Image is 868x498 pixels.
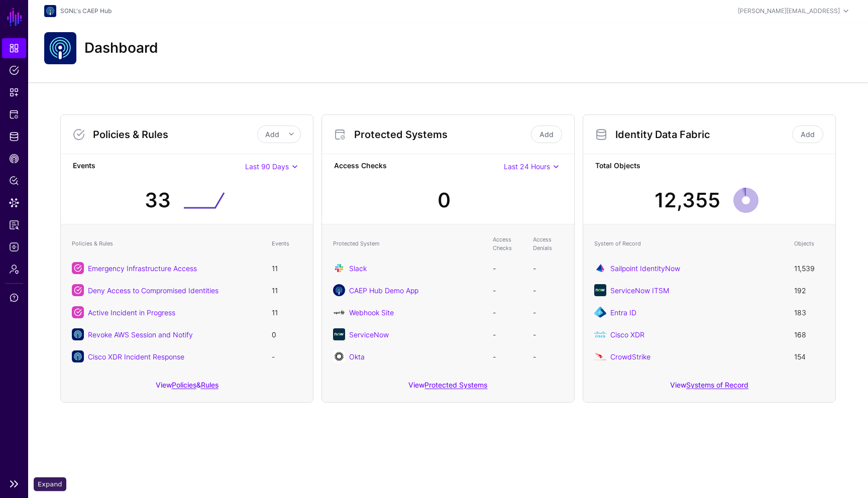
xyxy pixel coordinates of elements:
img: svg+xml;base64,PHN2ZyB3aWR0aD0iNjQiIGhlaWdodD0iNjQiIHZpZXdCb3g9IjAgMCA2NCA2NCIgZmlsbD0ibm9uZSIgeG... [333,262,345,274]
td: 192 [789,279,829,301]
span: Identity Data Fabric [9,132,19,142]
span: Last 24 Hours [504,162,550,171]
span: Data Lens [9,198,19,208]
span: Last 90 Days [245,162,289,171]
div: Expand [34,477,66,491]
td: 11,539 [789,257,829,279]
a: Slack [349,264,367,273]
a: CAEP Hub Demo App [349,286,418,295]
h2: Dashboard [84,40,158,57]
h3: Policies & Rules [93,129,257,141]
h3: Protected Systems [354,129,529,141]
td: 11 [267,257,307,279]
th: Protected System [328,230,488,257]
a: Policies [2,60,26,80]
a: CrowdStrike [610,352,650,361]
span: Dashboard [9,43,19,53]
strong: Total Objects [595,160,823,173]
span: Add [265,130,279,139]
img: svg+xml;base64,PHN2ZyB3aWR0aD0iNjQiIGhlaWdodD0iNjQiIHZpZXdCb3g9IjAgMCA2NCA2NCIgZmlsbD0ibm9uZSIgeG... [333,350,345,362]
a: Okta [349,352,365,361]
a: Dashboard [2,38,26,58]
span: Reports [9,220,19,230]
a: SGNL's CAEP Hub [60,7,112,15]
span: Admin [9,264,19,274]
a: Add [531,126,562,143]
td: 11 [267,301,307,323]
img: svg+xml;base64,PHN2ZyB3aWR0aD0iNjQiIGhlaWdodD0iNjQiIHZpZXdCb3g9IjAgMCA2NCA2NCIgZmlsbD0ibm9uZSIgeG... [44,32,76,64]
span: Snippets [9,87,19,97]
th: System of Record [589,230,789,257]
th: Policies & Rules [67,230,267,257]
img: svg+xml;base64,PHN2ZyB3aWR0aD0iNjQiIGhlaWdodD0iNjQiIHZpZXdCb3g9IjAgMCA2NCA2NCIgZmlsbD0ibm9uZSIgeG... [594,262,606,274]
a: Sailpoint IdentityNow [610,264,680,273]
strong: Events [73,160,245,173]
td: - [488,257,528,279]
div: View & [61,374,313,402]
span: Policy Lens [9,176,19,186]
a: Emergency Infrastructure Access [88,264,197,273]
a: Reports [2,215,26,235]
td: 11 [267,279,307,301]
img: svg+xml;base64,PHN2ZyB3aWR0aD0iNjQiIGhlaWdodD0iNjQiIHZpZXdCb3g9IjAgMCA2NCA2NCIgZmlsbD0ibm9uZSIgeG... [594,284,606,296]
a: Revoke AWS Session and Notify [88,330,193,339]
img: svg+xml;base64,PHN2ZyB3aWR0aD0iMzIiIGhlaWdodD0iMzIiIHZpZXdCb3g9IjAgMCAzMiAzMiIgZmlsbD0ibm9uZSIgeG... [333,284,345,296]
span: Support [9,293,19,303]
span: Logs [9,242,19,252]
div: 33 [145,185,171,215]
td: - [528,301,568,323]
a: Rules [201,381,219,389]
a: Cisco XDR Incident Response [88,352,184,361]
a: Policy Lens [2,171,26,191]
td: 154 [789,345,829,367]
a: Deny Access to Compromised Identities [88,286,219,295]
td: 183 [789,301,829,323]
a: Cisco XDR [610,330,644,339]
th: Events [267,230,307,257]
a: ServiceNow [349,330,389,339]
td: - [528,279,568,301]
a: Snippets [2,82,26,102]
a: Webhook Site [349,308,394,317]
img: svg+xml;base64,PHN2ZyB3aWR0aD0iNjQiIGhlaWdodD0iNjQiIHZpZXdCb3g9IjAgMCA2NCA2NCIgZmlsbD0ibm9uZSIgeG... [44,5,56,17]
a: Identity Data Fabric [2,127,26,147]
img: svg+xml;base64,PHN2ZyBoZWlnaHQ9IjE2NzUiIHZpZXdCb3g9Ii0uMyAzLjggOTAwLjMgNTk5LjgiIHdpZHRoPSIyNTAwIi... [594,350,606,362]
td: - [488,279,528,301]
a: Active Incident in Progress [88,308,175,317]
div: 12,355 [655,185,720,215]
th: Objects [789,230,829,257]
td: - [267,345,307,367]
td: - [528,345,568,367]
div: View [583,374,835,402]
a: Logs [2,237,26,257]
a: Protected Systems [2,104,26,125]
span: Protected Systems [9,109,19,119]
strong: Access Checks [334,160,504,173]
td: - [488,301,528,323]
td: - [528,257,568,279]
td: 0 [267,323,307,345]
td: - [488,345,528,367]
a: Add [792,126,823,143]
a: Data Lens [2,193,26,213]
span: CAEP Hub [9,154,19,164]
div: View [322,374,574,402]
img: svg+xml;base64,PHN2ZyB3aWR0aD0iMTUwIiBoZWlnaHQ9Ijc5IiB2aWV3Qm94PSIwIDAgMTUwIDc5IiBmaWxsPSJub25lIi... [594,328,606,340]
a: Systems of Record [686,381,748,389]
td: 168 [789,323,829,345]
a: SGNL [6,6,23,28]
div: 0 [438,185,451,215]
img: svg+xml;base64,PD94bWwgdmVyc2lvbj0iMS4wIiBlbmNvZGluZz0idXRmLTgiPz4KPCEtLSBHZW5lcmF0b3I6IEFkb2JlIE... [333,306,345,318]
td: - [528,323,568,345]
a: Entra ID [610,308,636,317]
h3: Identity Data Fabric [615,129,790,141]
img: svg+xml;base64,PHN2ZyB3aWR0aD0iNDgiIGhlaWdodD0iNDMiIHZpZXdCb3g9IjAgMCA0OCA0MyIgZmlsbD0ibm9uZSIgeG... [594,306,606,318]
div: [PERSON_NAME][EMAIL_ADDRESS] [738,7,840,16]
a: Admin [2,259,26,279]
a: Policies [172,381,196,389]
a: ServiceNow ITSM [610,286,669,295]
span: Policies [9,65,19,75]
td: - [488,323,528,345]
a: CAEP Hub [2,149,26,169]
th: Access Checks [488,230,528,257]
